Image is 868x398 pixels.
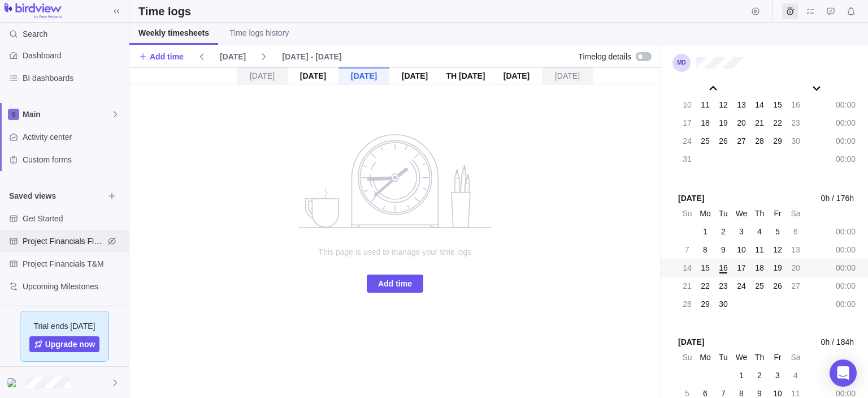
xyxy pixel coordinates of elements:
[833,260,858,276] div: 00:00
[788,206,804,221] div: Sa
[734,349,749,365] div: We
[830,360,857,387] div: Open Intercom Messenger
[773,117,782,129] span: 22
[719,280,728,292] span: 23
[843,3,859,19] span: Notifications
[104,188,120,204] span: Browse views
[701,280,710,292] span: 22
[703,244,708,255] span: 8
[683,298,692,310] span: 28
[791,99,800,110] span: 16
[833,278,858,294] div: 00:00
[367,275,423,293] span: Add time
[737,135,746,147] span: 27
[23,131,124,143] span: Activity center
[23,50,124,61] span: Dashboard
[802,8,818,18] a: My assignments
[683,262,692,273] span: 14
[683,99,692,110] span: 10
[104,233,120,249] span: Hide view
[757,370,762,381] span: 2
[782,8,798,18] a: Time logs
[821,336,854,348] span: 0h / 184h
[229,27,289,38] span: Time logs history
[288,67,338,84] div: [DATE]
[773,244,782,255] span: 12
[833,133,858,149] div: 00:00
[683,153,692,165] span: 31
[788,349,804,365] div: Sa
[737,262,746,273] span: 17
[697,206,713,221] div: Mo
[23,28,47,40] span: Search
[215,49,250,65] span: [DATE]
[34,320,96,332] span: Trial ends [DATE]
[791,117,800,129] span: 23
[150,51,184,62] span: Add time
[773,135,782,147] span: 29
[491,67,542,84] div: [DATE]
[719,298,728,310] span: 30
[755,117,764,129] span: 21
[715,349,731,365] div: Tu
[719,262,728,273] span: 16
[23,281,124,292] span: Upcoming Milestones
[679,206,695,221] div: Su
[755,244,764,255] span: 11
[9,190,104,202] span: Saved views
[773,280,782,292] span: 26
[701,262,710,273] span: 15
[843,8,859,18] a: Notifications
[821,192,854,204] span: 0h / 176h
[833,242,858,258] div: 00:00
[678,336,704,348] span: [DATE]
[703,226,708,237] span: 1
[45,339,96,350] span: Upgrade now
[701,135,710,147] span: 25
[752,349,767,365] div: Th
[7,376,20,390] div: Mircea Dinca
[683,135,692,147] span: 24
[823,8,839,18] a: Approval requests
[791,280,800,292] span: 27
[678,192,704,204] span: [DATE]
[752,206,767,221] div: Th
[23,72,124,84] span: BI dashboards
[23,154,124,165] span: Custom forms
[739,370,744,381] span: 1
[719,99,728,110] span: 12
[793,226,798,237] span: 6
[701,117,710,129] span: 18
[338,67,389,84] div: [DATE]
[791,135,800,147] span: 30
[29,336,100,352] a: Upgrade now
[757,226,762,237] span: 4
[737,280,746,292] span: 24
[791,262,800,273] span: 20
[129,23,218,45] a: Weekly timesheets
[802,3,818,19] span: My assignments
[755,262,764,273] span: 18
[138,3,191,19] h2: Time logs
[770,206,785,221] div: Fr
[773,262,782,273] span: 19
[770,349,785,365] div: Fr
[683,117,692,129] span: 17
[23,236,104,247] span: Project Financials Flat Fee
[721,226,726,237] span: 2
[773,99,782,110] span: 15
[701,298,710,310] span: 29
[755,280,764,292] span: 25
[683,280,692,292] span: 21
[7,378,20,387] img: Show
[823,3,839,19] span: Approval requests
[719,117,728,129] span: 19
[138,27,209,38] span: Weekly timesheets
[755,135,764,147] span: 28
[737,99,746,110] span: 13
[679,349,695,365] div: Su
[833,97,858,113] div: 00:00
[542,67,593,84] div: [DATE]
[715,206,731,221] div: Tu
